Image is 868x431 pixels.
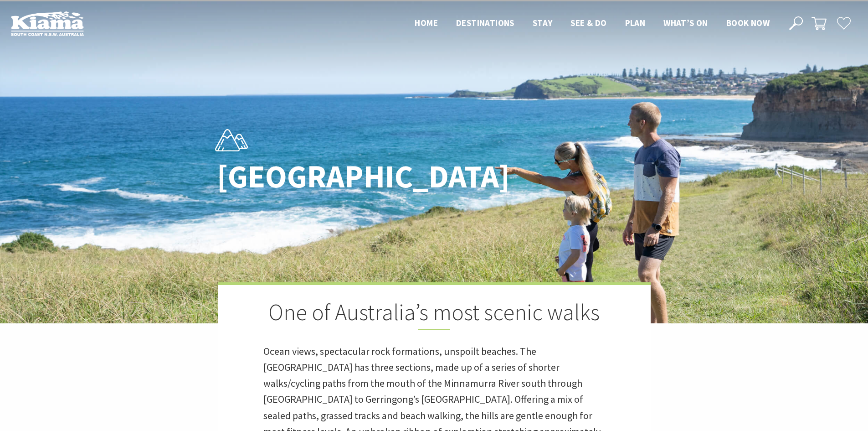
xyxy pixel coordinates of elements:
[415,17,438,28] span: Home
[11,11,84,36] img: Kiama Logo
[625,17,646,28] span: Plan
[533,17,553,28] span: Stay
[456,17,514,28] span: Destinations
[217,159,474,194] h1: [GEOGRAPHIC_DATA]
[263,299,605,330] h2: One of Australia’s most scenic walks
[663,17,708,28] span: What’s On
[406,16,779,31] nav: Main Menu
[570,17,606,28] span: See & Do
[726,17,770,28] span: Book now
